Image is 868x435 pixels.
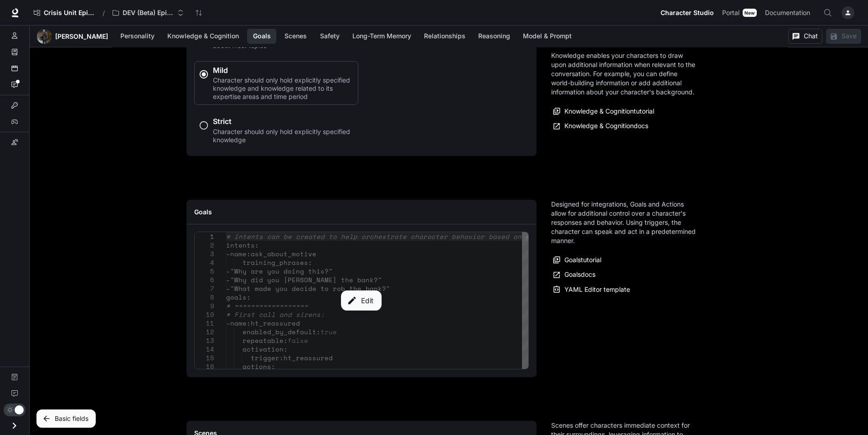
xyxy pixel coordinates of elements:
a: [PERSON_NAME] [55,33,108,40]
a: Character Studio [657,4,718,22]
a: Documentation [4,370,26,384]
div: Avatar image [37,29,52,44]
button: Knowledge & Cognitiontutorial [551,104,656,119]
a: Characters [4,28,26,43]
span: Character Studio [661,7,714,19]
button: Safety [315,29,344,44]
a: Integrations [4,98,26,113]
a: Custom pronunciations [4,135,26,150]
a: Knowledge [4,45,26,59]
button: Open drawer [4,416,25,435]
a: PortalNew [718,4,760,22]
a: Variables [4,114,26,129]
button: Personality [116,29,159,44]
button: Basic fields [36,409,96,428]
a: Goalsdocs [551,267,598,282]
span: Dark mode toggle [15,404,24,414]
p: Designed for integrations, Goals and Actions allow for additional control over a character's resp... [551,200,697,245]
button: Open character avatar dialog [37,29,52,44]
div: New [743,9,757,17]
button: Open Command Menu [819,4,837,22]
a: Interactions [4,78,26,92]
a: Crisis Unit Episode 1 [30,4,99,22]
button: Model & Prompt [518,29,576,44]
div: / [99,8,108,18]
button: Edit [341,290,382,311]
button: Knowledge & Cognition [163,29,243,44]
h5: Mild [213,65,350,75]
button: Goalstutorial [551,253,604,268]
button: Reasoning [474,29,515,44]
button: Goals [247,29,276,44]
p: Character should only hold explicitly specified knowledge and knowledge related to its expertise ... [213,76,350,101]
span: Documentation [765,7,810,19]
p: Character should only hold explicitly specified knowledge [213,128,350,144]
button: Relationships [419,29,470,44]
p: Knowledge enables your characters to draw upon additional information when relevant to the conver... [551,51,697,97]
a: Scenes [4,61,26,76]
button: Long-Term Memory [348,29,416,44]
h5: Strict [213,116,350,126]
a: Documentation [761,4,817,22]
span: Crisis Unit Episode 1 [44,9,95,17]
button: Chat [788,29,822,44]
button: Open workspace menu [108,4,188,22]
button: YAML Editor template [551,282,632,297]
p: DEV (Beta) Episode 1 - Crisis Unit [123,9,174,17]
button: Sync workspaces [190,4,208,22]
a: Feedback [4,386,26,401]
a: Knowledge & Cognitiondocs [551,119,651,134]
button: Scenes [280,29,311,44]
span: Portal [722,7,739,19]
h4: Goals [194,207,529,217]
